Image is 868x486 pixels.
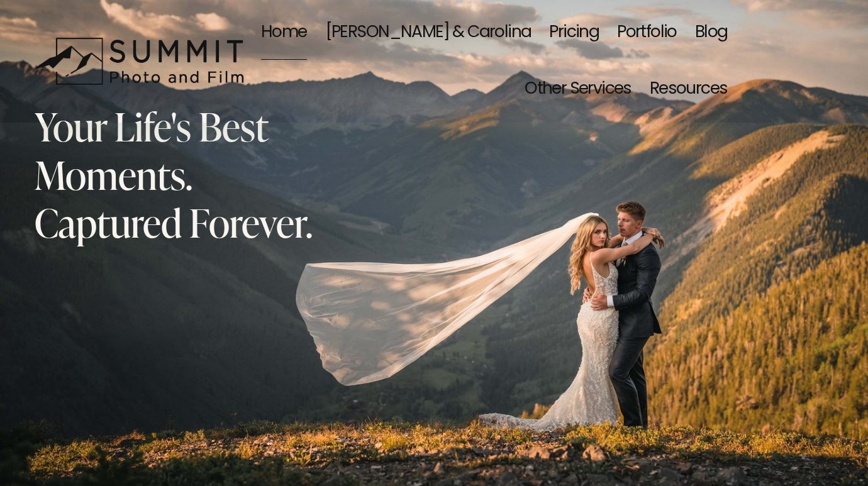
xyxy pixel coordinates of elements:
[325,4,531,61] a: [PERSON_NAME] & Carolina
[35,102,330,246] h2: Your Life's Best Moments. Captured Forever.
[695,4,728,61] a: Blog
[35,37,252,86] img: Summit Photo and Film
[650,61,728,118] a: folder dropdown
[525,63,632,116] span: Other Services
[549,4,599,61] a: Pricing
[650,63,728,116] span: Resources
[525,61,632,118] a: folder dropdown
[617,4,677,61] a: Portfolio
[261,4,307,61] a: Home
